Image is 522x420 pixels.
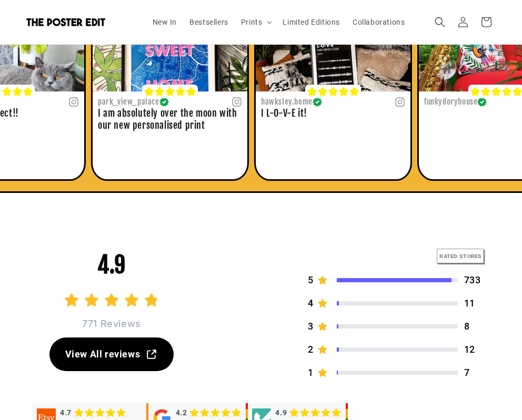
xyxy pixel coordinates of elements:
img: verified-symbol-icon.svg [313,97,322,107]
span: New In [153,17,177,27]
summary: Search [428,11,451,34]
p: 733 [464,273,489,288]
img: 1620599588003.jpg [256,4,410,91]
a: The Poster Edit [23,14,136,30]
span: Collaborations [353,17,405,27]
a: Limited Editions [276,11,346,33]
p: 4 [308,296,314,311]
summary: Prints [235,11,277,33]
img: verified-symbol-icon.svg [477,97,487,107]
div: 4.2 [176,407,187,418]
img: The Poster Edit [26,18,105,26]
span: Limited Editions [283,17,340,27]
a: View All reviews [49,337,174,371]
span: Prints [241,17,263,27]
p: 11 [464,296,489,311]
a: New In [146,11,184,33]
p: 1 [308,365,314,380]
p: 5 [308,273,314,288]
h4: funkydoryhouse [424,97,477,107]
a: Collaborations [346,11,411,33]
p: 2 [308,342,314,357]
li: 2 of 38 [91,2,249,181]
a: Bestsellers [183,11,235,33]
img: 199955123_382236409897348_3238463282456657810_n.jpg [93,4,247,91]
p: 771 Reviews [82,314,141,333]
div: 4.7 [60,407,72,418]
h3: I am absolutely over the moon with our new personalised print [98,107,242,132]
h4: park_view_palace [98,97,159,107]
h2: 4.9 [97,254,126,276]
h3: I L-O-V-E it! [261,107,405,119]
iframe: Chatra live chat [340,325,517,415]
p: 3 [308,319,314,334]
h4: hawksley.home [261,97,313,107]
p: 8 [464,319,489,334]
img: verified-symbol-icon.svg [159,97,169,107]
div: 4.9 [275,407,287,418]
li: 3 of 38 [254,2,412,181]
span: Bestsellers [189,17,228,27]
tspan: RATED STORES [439,253,482,260]
span: View All reviews [65,347,140,362]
